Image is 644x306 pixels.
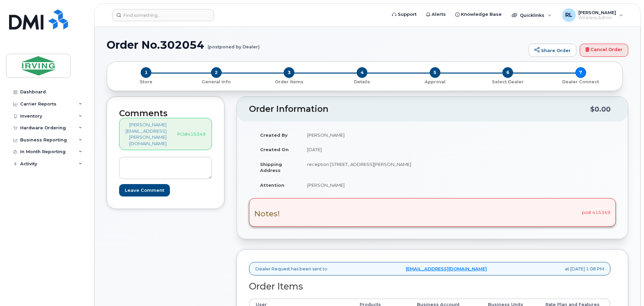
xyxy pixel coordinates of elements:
[502,67,513,78] span: 6
[183,79,250,85] p: General Info
[590,103,611,116] div: $0.00
[126,122,167,146] a: [PERSON_NAME][EMAIL_ADDRESS][PERSON_NAME][DOMAIN_NAME]
[401,79,469,85] p: Approval
[529,44,576,57] a: Share Order
[211,67,222,78] span: 2
[249,262,610,276] div: Dealer Request has been sent to at [DATE] 1:08 PM
[208,39,260,49] small: (postponed by Dealer)
[254,210,280,218] h3: Notes!
[430,67,440,78] span: 5
[119,184,170,196] input: Leave Comment
[328,79,396,85] p: Details
[260,147,289,152] strong: Created On
[249,281,610,292] h2: Order Items
[107,39,525,51] h1: Order No.302054
[119,109,212,118] h2: Comments
[301,157,427,178] td: reception [STREET_ADDRESS][PERSON_NAME]
[474,79,542,85] p: Select Dealer
[398,78,471,85] a: 5 Approval
[249,104,590,114] h2: Order Information
[253,78,326,85] a: 3 Order Items
[284,67,294,78] span: 3
[177,131,206,137] p: PO#415349
[112,78,180,85] a: 1 Store
[260,132,288,138] strong: Created By
[580,44,628,57] a: Cancel Order
[255,79,323,85] p: Order Items
[357,67,367,78] span: 4
[260,162,282,173] strong: Shipping Address
[249,198,616,226] div: po# 415349
[141,67,151,78] span: 1
[301,128,427,142] td: [PERSON_NAME]
[260,182,284,188] strong: Attention
[301,178,427,192] td: [PERSON_NAME]
[471,78,544,85] a: 6 Select Dealer
[180,78,253,85] a: 2 General Info
[326,78,399,85] a: 4 Details
[115,79,177,85] p: Store
[406,266,487,272] a: [EMAIL_ADDRESS][DOMAIN_NAME]
[301,142,427,157] td: [DATE]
